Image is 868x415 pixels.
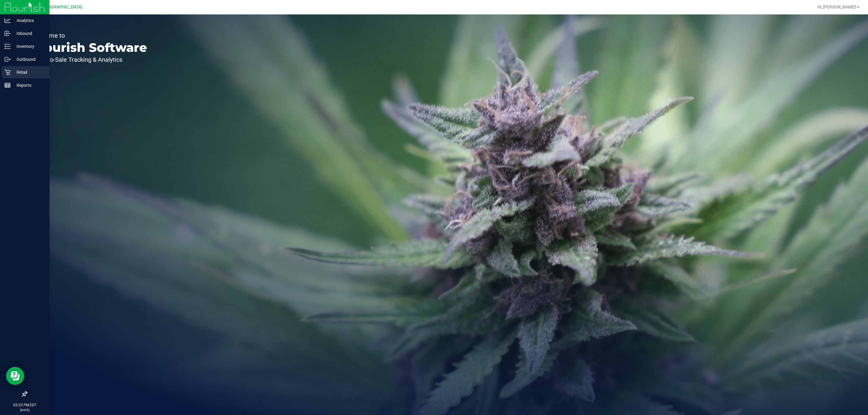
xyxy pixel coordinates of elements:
[11,82,47,89] p: Reports
[5,56,11,62] inline-svg: Outbound
[6,367,24,385] iframe: Resource center
[33,33,147,39] p: Welcome to
[3,402,47,408] p: 03:23 PM EDT
[5,30,11,36] inline-svg: Inbound
[5,17,11,23] inline-svg: Analytics
[3,408,47,412] p: [DATE]
[41,5,82,10] span: [GEOGRAPHIC_DATA]
[11,17,47,24] p: Analytics
[817,5,857,9] span: Hi, [PERSON_NAME]!
[5,43,11,49] inline-svg: Inventory
[11,56,47,63] p: Outbound
[11,43,47,50] p: Inventory
[11,30,47,37] p: Inbound
[11,69,47,76] p: Retail
[5,82,11,88] inline-svg: Reports
[33,42,147,54] p: Flourish Software
[5,69,11,75] inline-svg: Retail
[33,57,147,63] p: Seed-to-Sale Tracking & Analytics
